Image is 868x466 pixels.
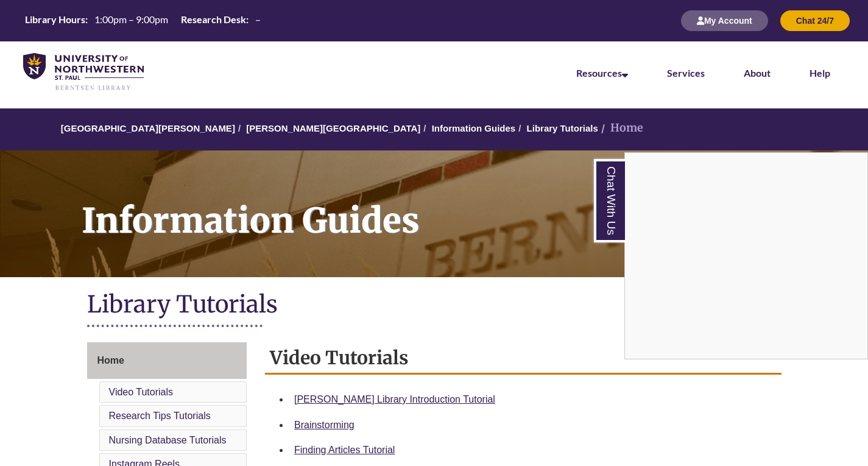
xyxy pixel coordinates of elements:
div: Chat With Us [624,152,868,359]
iframe: Chat Widget [625,153,867,359]
a: Help [810,67,830,79]
a: Resources [576,67,628,79]
a: About [744,67,771,79]
a: Chat With Us [594,159,625,242]
a: Services [667,67,705,79]
img: UNWSP Library Logo [23,53,144,91]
